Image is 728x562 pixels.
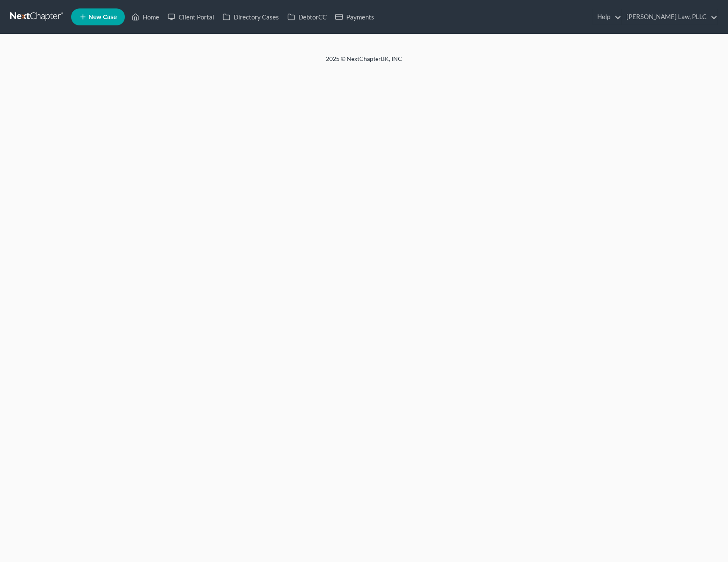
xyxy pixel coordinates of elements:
[163,9,218,25] a: Client Portal
[593,9,621,25] a: Help
[331,9,378,25] a: Payments
[283,9,331,25] a: DebtorCC
[218,9,283,25] a: Directory Cases
[622,9,717,25] a: [PERSON_NAME] Law, PLLC
[127,9,163,25] a: Home
[71,8,125,25] new-legal-case-button: New Case
[123,55,605,70] div: 2025 © NextChapterBK, INC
